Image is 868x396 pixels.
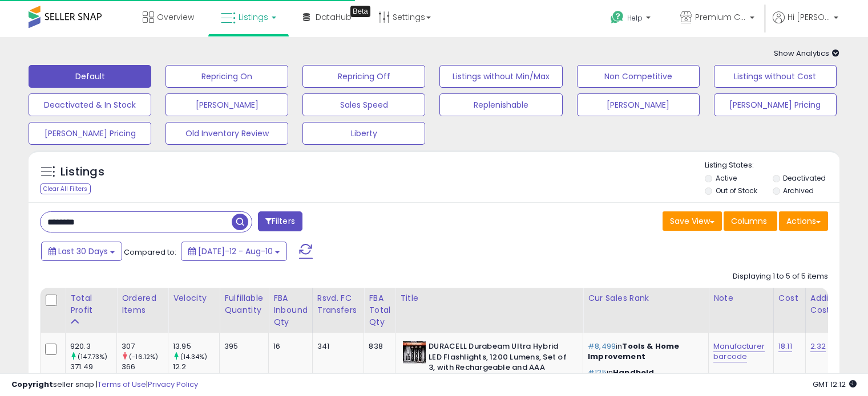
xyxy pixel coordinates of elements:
[810,341,826,352] a: 2.32
[180,352,207,361] small: (14.34%)
[58,246,108,257] span: Last 30 Days
[70,292,112,316] div: Total Profit
[724,211,777,231] button: Columns
[733,271,828,282] div: Displaying 1 to 5 of 5 items
[60,164,104,180] h5: Listings
[165,93,288,116] button: [PERSON_NAME]
[29,65,151,88] button: Default
[773,11,838,37] a: Hi [PERSON_NAME]
[316,11,352,23] span: DataHub
[610,10,624,25] i: Get Help
[713,292,769,304] div: Note
[350,6,370,17] div: Tooltip anchor
[577,65,700,88] button: Non Competitive
[122,341,168,352] div: 307
[779,211,828,231] button: Actions
[40,183,91,194] div: Clear All Filters
[258,211,302,231] button: Filters
[29,93,151,116] button: Deactivated & In Stock
[716,173,737,183] label: Active
[98,379,146,390] a: Terms of Use
[148,379,198,390] a: Privacy Policy
[302,93,425,116] button: Sales Speed
[601,2,662,37] a: Help
[11,379,198,390] div: seller snap | |
[429,341,567,386] b: DURACELL Durabeam Ultra Hybrid LED Flashlights, 1200 Lumens, Set of 3, with Rechargeable and AAA ...
[224,341,260,352] div: 395
[695,11,746,23] span: Premium Convenience
[778,292,801,304] div: Cost
[783,173,826,183] label: Deactivated
[70,341,116,352] div: 920.3
[302,122,425,145] button: Liberty
[588,341,679,362] span: Tools & Home Improvement
[181,242,287,261] button: [DATE]-12 - Aug-10
[439,65,562,88] button: Listings without Min/Max
[813,379,857,390] span: 2025-09-11 12:12 GMT
[403,341,426,364] img: 61jH6zAHUsL._SL40_.jpg
[317,341,356,352] div: 341
[70,362,116,372] div: 371.49
[198,246,273,257] span: [DATE]-12 - Aug-10
[714,65,837,88] button: Listings without Cost
[173,341,219,352] div: 13.95
[273,292,308,328] div: FBA inbound Qty
[731,215,767,227] span: Columns
[774,48,839,59] span: Show Analytics
[78,352,107,361] small: (147.73%)
[810,292,852,316] div: Additional Cost
[122,362,168,372] div: 366
[224,292,264,316] div: Fulfillable Quantity
[302,65,425,88] button: Repricing Off
[439,93,562,116] button: Replenishable
[400,292,578,304] div: Title
[588,341,616,352] span: #8,499
[41,242,122,261] button: Last 30 Days
[663,211,722,231] button: Save View
[157,11,194,23] span: Overview
[577,93,700,116] button: [PERSON_NAME]
[129,352,158,361] small: (-16.12%)
[317,292,360,316] div: Rsvd. FC Transfers
[588,341,700,362] p: in
[165,65,288,88] button: Repricing On
[705,160,839,171] p: Listing States:
[165,122,288,145] button: Old Inventory Review
[714,93,837,116] button: [PERSON_NAME] Pricing
[627,13,643,23] span: Help
[239,11,268,23] span: Listings
[29,122,151,145] button: [PERSON_NAME] Pricing
[173,362,219,372] div: 12.2
[713,341,765,362] a: Manufacturer barcode
[788,11,830,23] span: Hi [PERSON_NAME]
[783,186,814,195] label: Archived
[369,341,386,352] div: 838
[173,292,215,304] div: Velocity
[778,341,792,352] a: 18.11
[369,292,390,328] div: FBA Total Qty
[124,247,176,258] span: Compared to:
[588,292,704,304] div: Cur Sales Rank
[11,379,53,390] strong: Copyright
[716,186,757,195] label: Out of Stock
[273,341,304,352] div: 16
[122,292,163,316] div: Ordered Items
